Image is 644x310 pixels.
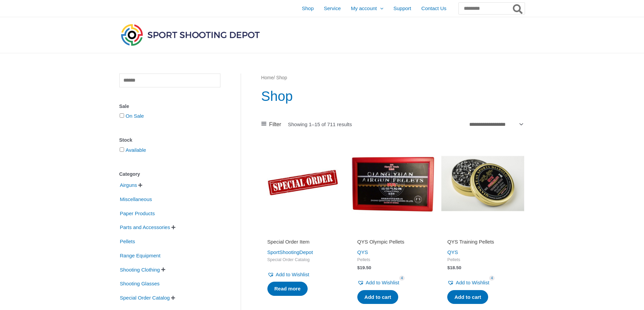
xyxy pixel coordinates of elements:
[120,113,124,118] input: On Sale
[119,250,161,261] span: Range Equipment
[489,276,495,281] span: 4
[119,264,161,276] span: Shooting Clothing
[467,119,525,129] select: Shop order
[267,238,338,248] a: Special Order Item
[171,225,175,230] span: 
[447,229,518,237] iframe: Customer reviews powered by Trustpilot
[261,119,281,130] a: Filter
[447,265,461,270] bdi: 18.50
[119,224,171,230] a: Parts and Accessories
[267,257,338,263] span: Special Order Catalog
[366,280,399,285] span: Add to Wishlist
[357,257,428,263] span: Pellets
[119,102,220,111] div: Sale
[161,267,165,272] span: 
[119,182,138,188] a: Airguns
[119,169,220,179] div: Category
[261,87,525,106] h1: Shop
[447,290,488,304] a: Add to cart: “QYS Training Pellets”
[119,278,161,289] span: Shooting Glasses
[441,142,524,225] img: QYS Training Pellets
[261,74,525,82] nav: Breadcrumb
[447,238,518,245] h2: QYS Training Pellets
[119,292,171,304] span: Special Order Catalog
[399,276,405,281] span: 4
[126,147,146,153] a: Available
[119,194,153,205] span: Miscellaneous
[267,282,308,296] a: Read more about “Special Order Item”
[119,294,171,300] a: Special Order Catalog
[357,278,399,287] a: Add to Wishlist
[447,238,518,248] a: QYS Training Pellets
[447,278,489,287] a: Add to Wishlist
[357,229,428,237] iframe: Customer reviews powered by Trustpilot
[447,257,518,263] span: Pellets
[288,122,352,127] p: Showing 1–15 of 711 results
[269,119,281,130] span: Filter
[119,222,171,233] span: Parts and Accessories
[267,238,338,245] h2: Special Order Item
[357,265,371,270] bdi: 19.50
[119,266,161,272] a: Shooting Clothing
[511,3,525,14] button: Search
[119,236,136,247] span: Pellets
[267,249,313,255] a: SportShootingDepot
[261,142,344,225] img: Special Order Item
[261,75,274,80] a: Home
[138,183,142,188] span: 
[119,280,161,286] a: Shooting Glasses
[456,280,489,285] span: Add to Wishlist
[447,265,450,270] span: $
[447,249,458,255] a: QYS
[126,113,144,119] a: On Sale
[119,252,161,258] a: Range Equipment
[357,249,368,255] a: QYS
[119,179,138,191] span: Airguns
[171,295,175,300] span: 
[267,270,309,279] a: Add to Wishlist
[119,135,220,145] div: Stock
[357,238,428,245] h2: QYS Olympic Pellets
[276,272,309,277] span: Add to Wishlist
[119,210,156,216] a: Paper Products
[120,147,124,152] input: Available
[267,229,338,237] iframe: Customer reviews powered by Trustpilot
[351,142,434,225] img: QYS Olympic Pellets
[357,290,398,304] a: Add to cart: “QYS Olympic Pellets”
[119,22,261,47] img: Sport Shooting Depot
[119,238,136,244] a: Pellets
[119,208,156,219] span: Paper Products
[357,238,428,248] a: QYS Olympic Pellets
[119,196,153,202] a: Miscellaneous
[357,265,360,270] span: $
